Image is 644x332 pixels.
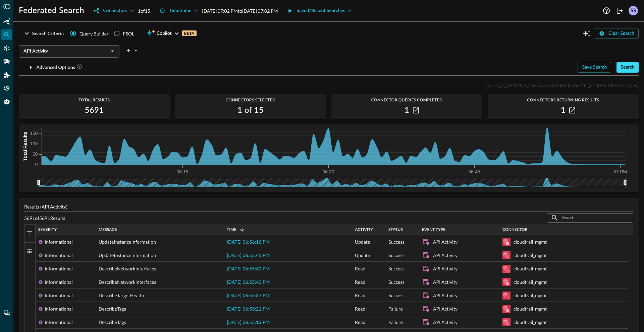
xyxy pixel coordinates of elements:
[227,240,270,245] span: [DATE] 06:56:16 PM
[331,98,482,102] span: Connector Queries Completed
[297,7,345,15] div: Saved/Recent Searches
[433,249,458,262] div: API Activity
[227,227,236,232] span: Time
[514,289,547,302] div: cloudtrail_mgmt
[502,305,511,313] svg: Amazon Security Lake
[488,98,639,102] span: Connectors Returning Results
[283,5,356,16] button: Saved/Recent Searches
[142,28,200,39] button: CopilotBETA
[486,82,629,88] span: search_1_5841c17e_19ef3cae70b9ab93a06df4f1_e13f935f809ffe57
[227,307,270,312] span: [DATE] 06:55:21 PM
[99,316,126,329] span: DescribeTags
[45,262,73,275] div: Informational
[561,212,618,224] input: Search
[79,30,109,37] span: Query Builder
[123,30,135,37] div: FSQL
[19,28,68,39] button: Search Criteria
[1,83,12,94] div: Settings
[99,289,144,302] span: DescribeTargetHealth
[581,28,592,39] button: Open Query Copilot
[502,227,528,232] span: Connector
[2,70,12,80] div: Addons
[202,7,278,14] p: [DATE] 07:02 PM to [DATE] 07:02 PM
[227,294,270,298] span: [DATE] 06:55:37 PM
[38,227,57,232] span: Severity
[502,238,511,246] svg: Amazon Security Lake
[99,249,156,262] span: UpdateInstanceInformation
[433,275,458,289] div: API Activity
[99,275,156,289] span: DescribeNetworkInterfaces
[24,203,633,210] p: Results (API Activity)
[388,316,403,329] span: Failure
[614,5,625,16] button: Logout
[514,275,547,289] div: cloudtrail_mgmt
[468,169,480,174] tspan: 06:45
[227,253,270,258] span: [DATE] 06:55:45 PM
[22,132,28,161] tspan: Total Results
[433,289,458,302] div: API Activity
[388,249,405,262] span: Success
[99,235,156,249] span: UpdateInstanceInformation
[502,292,511,300] svg: Amazon Security Lake
[21,47,106,56] input: Select an Event Type
[514,249,547,262] div: cloudtrail_mgmt
[169,7,192,15] div: Timeframe
[601,5,612,16] button: Help
[582,63,607,72] div: Save Search
[176,169,188,174] tspan: 06:15
[613,169,627,174] tspan: 07 PM
[355,249,370,262] span: Update
[502,265,511,273] svg: Amazon Security Lake
[355,227,373,232] span: Activity
[33,151,38,157] tspan: 50
[125,45,140,56] button: plus-arrow-button
[237,105,264,116] h2: 1 of 15
[355,316,365,329] span: Read
[322,169,334,174] tspan: 06:30
[138,7,150,14] p: 1 of 15
[1,308,12,319] div: Chat
[35,162,38,167] tspan: 0
[32,29,64,38] div: Search Criteria
[1,96,12,107] div: Query Agent
[156,5,202,16] button: Timeframe
[36,63,83,72] div: Advanced Options
[433,302,458,316] div: API Activity
[355,289,365,302] span: Read
[433,316,458,329] div: API Activity
[45,235,73,249] div: Informational
[19,62,87,73] button: Advanced Options
[514,262,547,275] div: cloudtrail_mgmt
[45,249,73,262] div: Informational
[45,302,73,316] div: Informational
[355,235,370,249] span: Update
[629,82,639,88] span: (dev)
[388,275,405,289] span: Success
[502,278,511,286] svg: Amazon Security Lake
[616,62,639,73] button: Search
[608,29,634,38] div: Clear Search
[405,105,409,116] h2: 1
[388,302,403,316] span: Failure
[175,98,326,102] span: Connectors Selected
[30,141,38,146] tspan: 100
[99,227,117,232] span: Message
[502,251,511,259] svg: Amazon Security Lake
[45,289,73,302] div: Informational
[19,5,84,16] h1: Federated Search
[227,280,270,285] span: [DATE] 06:55:40 PM
[227,267,270,271] span: [DATE] 06:55:40 PM
[514,235,547,249] div: cloudtrail_mgmt
[629,6,638,15] div: SS
[227,320,270,325] span: [DATE] 06:55:13 PM
[24,215,65,222] p: 5691 of 5691 Results
[621,63,635,72] div: Search
[90,5,138,16] button: Connectors
[433,262,458,275] div: API Activity
[514,316,547,329] div: cloudtrail_mgmt
[1,29,12,40] div: Federated Search
[30,131,38,136] tspan: 150
[502,318,511,326] svg: Amazon Security Lake
[595,28,639,39] button: Clear Search
[388,235,405,249] span: Success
